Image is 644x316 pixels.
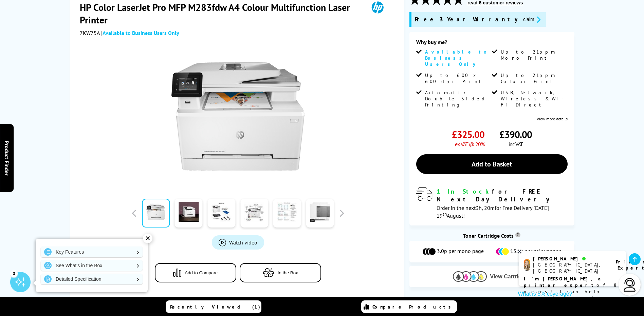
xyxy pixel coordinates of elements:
[533,256,607,262] div: [PERSON_NAME]
[623,278,637,292] img: user-headset-light.svg
[103,29,179,36] span: Available to Business Users Only
[452,128,484,141] span: £325.00
[3,141,10,176] span: Product Finder
[409,232,574,239] div: Toner Cartridge Costs
[80,29,100,36] span: 7KW75A
[229,239,257,246] span: Watch video
[453,271,487,282] img: Cartridges
[41,260,143,271] a: See What's in the Box
[425,49,490,67] span: Available to Business Users Only
[437,204,549,219] span: Order in the next for Free Delivery [DATE] 19 August!
[171,50,305,183] img: HP Color LaserJet Pro MFP M283fdw
[533,262,607,274] div: [GEOGRAPHIC_DATA], [GEOGRAPHIC_DATA]
[437,187,568,203] div: for FREE Next Day Delivery
[509,141,523,147] span: inc VAT
[437,187,492,195] span: 1 In Stock
[10,270,18,277] div: 3
[499,128,532,141] span: £390.00
[361,300,457,313] a: Compare Products
[515,232,520,237] sup: Cost per page
[372,304,455,310] span: Compare Products
[416,154,568,174] a: Add to Basket
[101,29,179,36] span: |
[415,16,518,23] span: Free 3 Year Warranty
[41,274,143,284] a: Detailed Specification
[416,39,568,49] div: Why buy me?
[166,300,261,313] a: Recently Viewed (1)
[524,276,621,308] p: of 8 years! I can help you choose the right product
[41,246,143,257] a: Key Features
[415,271,569,282] button: View Cartridges
[425,72,490,84] span: Up to 600 x 600 dpi Print
[155,263,236,282] button: Add to Compare
[501,72,566,84] span: Up to 21ppm Colour Print
[510,248,562,256] span: 15.2p per colour page
[80,1,362,26] h1: HP Color LaserJet Pro MFP M283fdw A4 Colour Multifunction Laser Printer
[185,270,218,275] span: Add to Compare
[455,141,484,147] span: ex VAT @ 20%
[524,259,530,271] img: amy-livechat.png
[416,187,568,219] div: modal_delivery
[212,235,264,250] a: Product_All_Videos
[501,49,566,61] span: Up to 21ppm Mono Print
[524,276,603,288] b: I'm [PERSON_NAME], a printer expert
[537,116,568,121] a: View more details
[501,90,566,108] span: USB, Network, Wireless & Wi-Fi Direct
[143,234,152,243] div: ✕
[170,304,260,310] span: Recently Viewed (1)
[437,248,484,256] span: 3.0p per mono page
[425,90,490,108] span: Automatic Double Sided Printing
[240,263,321,282] button: In the Box
[278,270,298,275] span: In the Box
[490,274,531,280] span: View Cartridges
[443,211,447,217] sup: th
[521,16,542,23] button: promo-description
[476,204,495,211] span: 3h, 20m
[362,1,393,14] img: HP
[516,291,574,297] button: What is 5% coverage?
